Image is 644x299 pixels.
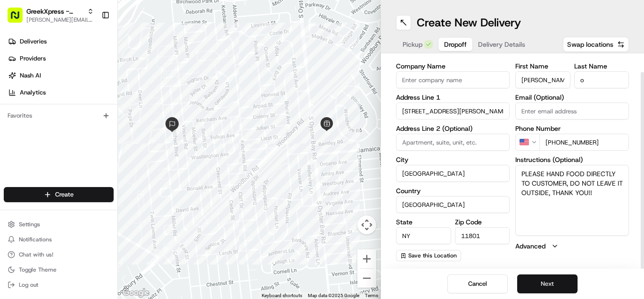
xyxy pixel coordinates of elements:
label: Address Line 2 (Optional) [396,125,510,132]
button: Start new chat [160,93,172,104]
div: 📗 [9,187,17,194]
label: State [396,219,451,225]
span: Pylon [94,209,114,216]
button: GreekXpress - Plainview [26,7,83,16]
span: Create [55,190,74,199]
div: 💻 [80,187,87,194]
div: We're available if you need us! [32,100,119,107]
label: Country [396,188,510,194]
button: Create [4,187,114,202]
span: Log out [19,281,38,289]
span: Pickup [403,40,422,49]
button: Cancel [447,274,508,293]
input: Enter email address [515,103,629,120]
span: Save this Location [408,252,457,259]
span: Deliveries [20,37,47,46]
a: Providers [4,51,117,66]
button: Zoom out [357,269,376,288]
button: Toggle Theme [4,263,114,276]
img: 1736555255976-a54dd68f-1ca7-489b-9aae-adbdc363a1c4 [19,147,26,154]
input: Enter phone number [539,134,629,151]
a: Deliveries [4,34,117,49]
label: Email (Optional) [515,94,629,101]
span: API Documentation [89,186,151,195]
label: Phone Number [515,125,629,132]
span: Delivery Details [478,40,525,49]
img: Nash [9,9,28,28]
a: Analytics [4,85,117,100]
button: See all [146,121,172,132]
button: Next [517,274,578,293]
input: Enter last name [574,71,629,88]
button: Zoom in [357,249,376,268]
input: Enter company name [396,71,510,88]
button: Settings [4,218,114,231]
span: Notifications [19,236,52,243]
label: Address Line 1 [396,94,510,101]
span: Map data ©2025 Google [308,293,359,298]
textarea: PLEASE HAND FOOD DIRECTLY TO CUSTOMER, DO NOT LEAVE IT OUTSIDE, THANK YOU!! [515,165,629,236]
h1: Create New Delivery [417,15,521,30]
label: First Name [515,63,570,69]
span: Settings [19,221,40,228]
span: Regen Pajulas [29,146,69,154]
div: Favorites [4,108,114,123]
a: Terms [365,293,378,298]
span: Nash AI [20,71,41,80]
button: Save this Location [396,250,461,261]
span: Swap locations [567,40,613,49]
button: Advanced [515,241,629,251]
a: 📗Knowledge Base [6,182,76,199]
p: Welcome 👋 [9,38,172,53]
div: Past conversations [9,123,60,130]
label: City [396,156,510,163]
button: Map camera controls [357,215,376,234]
input: Enter first name [515,71,570,88]
span: Knowledge Base [19,186,72,195]
input: Clear [25,61,156,71]
img: Google [120,287,151,299]
button: Chat with us! [4,248,114,261]
div: Start new chat [32,90,155,100]
a: Nash AI [4,68,117,83]
input: Enter state [396,227,451,244]
span: Chat with us! [19,251,53,258]
input: Enter zip code [455,227,510,244]
button: [PERSON_NAME][EMAIL_ADDRESS][DOMAIN_NAME] [26,16,94,24]
input: Enter country [396,196,510,213]
img: 1736555255976-a54dd68f-1ca7-489b-9aae-adbdc363a1c4 [9,90,26,107]
span: Dropoff [444,40,467,49]
span: [DATE] [76,146,95,154]
button: GreekXpress - Plainview[PERSON_NAME][EMAIL_ADDRESS][DOMAIN_NAME] [4,4,98,26]
span: Providers [20,54,46,63]
img: Regen Pajulas [9,137,25,153]
label: Advanced [515,241,545,251]
button: Log out [4,278,114,291]
input: Enter address [396,103,510,120]
span: • [71,146,74,154]
a: 💻API Documentation [76,182,155,199]
button: Keyboard shortcuts [262,292,302,299]
button: Notifications [4,233,114,246]
a: Powered byPylon [66,208,114,216]
span: Analytics [20,88,46,97]
label: Last Name [574,63,629,69]
input: Apartment, suite, unit, etc. [396,134,510,151]
label: Zip Code [455,219,510,225]
a: Open this area in Google Maps (opens a new window) [120,287,151,299]
label: Company Name [396,63,510,69]
button: Swap locations [563,37,629,52]
label: Instructions (Optional) [515,156,629,163]
span: Toggle Theme [19,266,57,273]
input: Enter city [396,165,510,182]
